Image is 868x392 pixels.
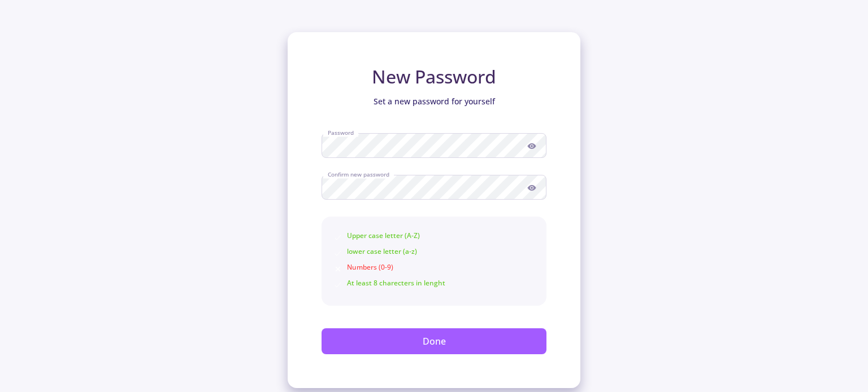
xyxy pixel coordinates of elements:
[333,278,535,292] div: At least 8 charecters in lenght
[333,231,535,244] div: Upper case letter (A-Z)
[322,95,546,107] p: Set a new password for yourself
[333,246,535,260] div: lower case letter (a-z)
[322,66,546,87] h2: New Password
[333,262,535,276] div: Numbers (0-9)
[322,328,546,354] button: Done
